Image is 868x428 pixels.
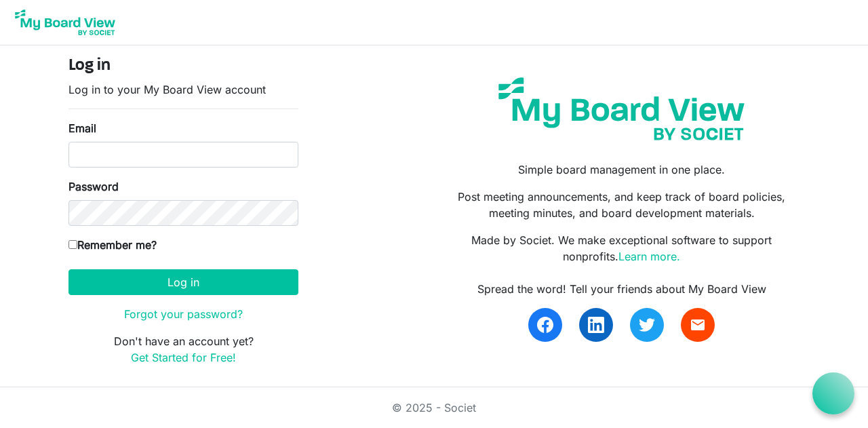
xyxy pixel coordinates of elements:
[444,161,800,178] p: Simple board management in one place.
[68,178,119,195] label: Password
[618,250,680,263] a: Learn more.
[690,317,706,333] span: email
[124,307,243,321] a: Forgot your password?
[488,67,755,151] img: my-board-view-societ.svg
[444,189,800,221] p: Post meeting announcements, and keep track of board policies, meeting minutes, and board developm...
[131,351,236,364] a: Get Started for Free!
[68,333,298,366] p: Don't have an account yet?
[68,81,298,98] p: Log in to your My Board View account
[681,308,715,342] a: email
[68,240,77,249] input: Remember me?
[68,56,298,76] h4: Log in
[68,237,157,253] label: Remember me?
[588,317,604,333] img: linkedin.svg
[68,120,96,136] label: Email
[537,317,553,333] img: facebook.svg
[639,317,655,333] img: twitter.svg
[11,5,119,39] img: My Board View Logo
[392,401,476,414] a: © 2025 - Societ
[444,281,800,297] div: Spread the word! Tell your friends about My Board View
[444,232,800,265] p: Made by Societ. We make exceptional software to support nonprofits.
[68,269,298,295] button: Log in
